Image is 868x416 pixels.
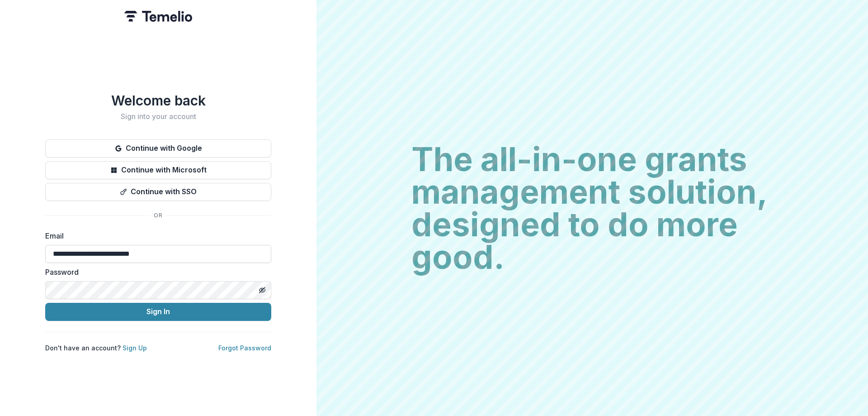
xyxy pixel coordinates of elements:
label: Password [45,267,266,277]
button: Continue with Microsoft [45,161,271,179]
button: Continue with Google [45,139,271,158]
h1: Welcome back [45,92,271,109]
a: Sign Up [123,344,147,352]
button: Continue with SSO [45,183,271,201]
button: Sign In [45,303,271,321]
button: Toggle password visibility [255,283,269,297]
label: Email [45,230,266,241]
img: Temelio [124,11,192,22]
a: Forgot Password [218,344,271,352]
p: Don't have an account? [45,343,147,353]
h2: Sign into your account [45,112,271,121]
